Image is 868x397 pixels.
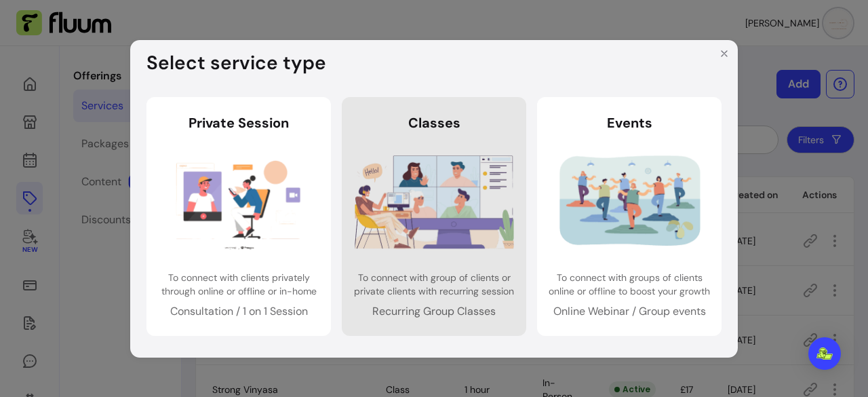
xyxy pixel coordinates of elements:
[157,303,320,320] p: Consultation / 1 on 1 Session
[355,149,514,254] img: Classes
[550,149,709,254] img: Events
[548,303,711,320] p: Online Webinar / Group events
[548,113,711,132] header: Events
[353,271,515,298] p: To connect with group of clients or private clients with recurring session
[159,149,319,254] img: Private Session
[157,113,320,132] header: Private Session
[146,97,331,336] a: Private SessionTo connect with clients privately through online or offline or in-homeConsultation...
[548,271,711,298] p: To connect with groups of clients online or offline to boost your growth
[342,97,526,336] a: ClassesTo connect with group of clients or private clients with recurring sessionRecurring Group ...
[808,337,841,370] div: Open Intercom Messenger
[353,113,515,132] header: Classes
[537,97,722,336] a: EventsTo connect with groups of clients online or offline to boost your growthOnline Webinar / Gr...
[130,40,738,86] header: Select service type
[353,303,515,320] p: Recurring Group Classes
[157,271,320,298] p: To connect with clients privately through online or offline or in-home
